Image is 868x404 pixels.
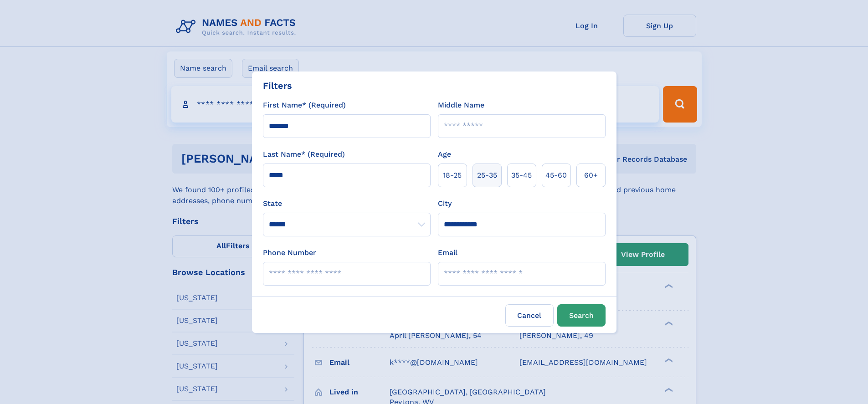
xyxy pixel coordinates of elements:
label: City [438,198,452,209]
span: 60+ [584,170,598,181]
label: State [263,198,431,209]
span: 18‑25 [443,170,462,181]
label: Email [438,247,457,258]
label: Middle Name [438,100,484,111]
label: Cancel [505,304,554,327]
label: Age [438,149,451,160]
span: 45‑60 [545,170,567,181]
span: 35‑45 [511,170,532,181]
label: Last Name* (Required) [263,149,345,160]
button: Search [557,304,606,327]
label: First Name* (Required) [263,100,346,111]
label: Phone Number [263,247,316,258]
div: Filters [263,79,292,92]
span: 25‑35 [477,170,497,181]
